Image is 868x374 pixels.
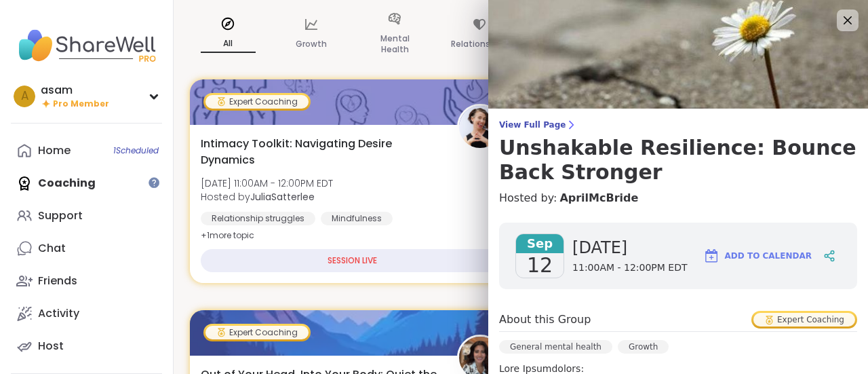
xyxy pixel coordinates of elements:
span: [DATE] [572,237,687,259]
div: asam [41,83,109,98]
div: SESSION LIVE [201,249,503,272]
p: Mental Health [368,31,422,58]
div: Chat [38,241,66,256]
a: Activity [11,297,162,330]
p: All [201,35,256,53]
a: Support [11,200,162,232]
a: AprilMcBride [559,190,638,206]
a: Chat [11,232,162,265]
div: Host [38,339,64,354]
span: 12 [527,253,553,278]
span: [DATE] 11:00AM - 12:00PM EDT [201,176,333,190]
div: Expert Coaching [205,326,309,339]
span: View Full Page [499,119,857,130]
a: Host [11,330,162,362]
span: Add to Calendar [725,250,812,262]
a: Home1Scheduled [11,134,162,167]
span: Pro Member [53,98,109,110]
div: Activity [38,306,79,321]
a: Friends [11,265,162,297]
div: Expert Coaching [753,313,855,326]
span: Intimacy Toolkit: Navigating Desire Dynamics [201,136,442,168]
p: Relationships [451,36,508,52]
img: ShareWell Logomark [703,248,719,264]
span: 11:00AM - 12:00PM EDT [572,261,687,275]
div: General mental health [499,340,612,354]
div: Expert Coaching [205,95,309,109]
p: Growth [296,36,327,52]
span: a [21,88,28,105]
div: Mindfulness [321,212,393,225]
div: Growth [618,340,669,354]
div: Friends [38,274,77,288]
iframe: Spotlight [149,177,159,188]
b: JuliaSatterlee [250,190,315,204]
h4: About this Group [499,312,591,328]
img: ShareWell Nav Logo [11,22,162,69]
span: Sep [516,234,564,253]
div: Home [38,143,71,158]
h3: Unshakable Resilience: Bounce Back Stronger [499,136,857,185]
h4: Hosted by: [499,190,857,206]
button: Add to Calendar [697,240,818,272]
span: 1 Scheduled [113,145,159,156]
div: Support [38,208,83,223]
div: Relationship struggles [201,212,315,225]
img: JuliaSatterlee [459,106,501,148]
a: View Full PageUnshakable Resilience: Bounce Back Stronger [499,119,857,185]
span: Hosted by [201,190,333,204]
